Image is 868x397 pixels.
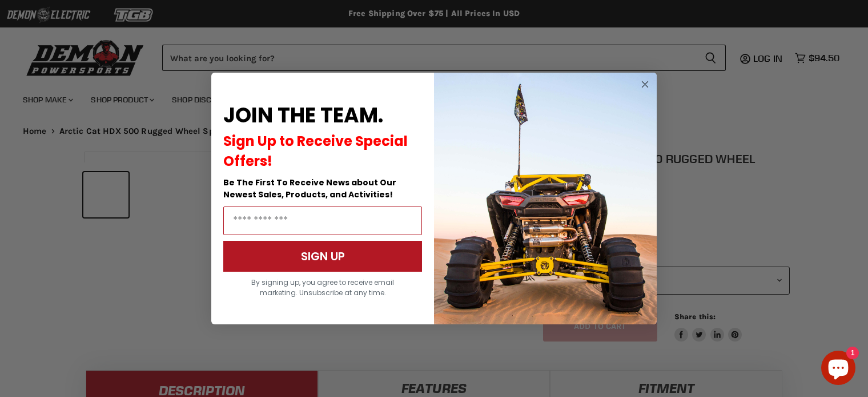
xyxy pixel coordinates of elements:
[223,101,383,130] span: JOIN THE TEAM.
[638,77,652,92] button: Close dialog
[223,132,408,170] span: Sign Up to Receive Special Offers!
[223,177,396,200] span: Be The First To Receive News about Our Newest Sales, Products, and Activities!
[223,241,422,272] button: SIGN UP
[818,351,859,388] inbox-online-store-chat: Shopify online store chat
[223,207,422,235] input: Email Address
[434,73,657,324] img: a9095488-b6e7-41ba-879d-588abfab540b.jpeg
[251,277,394,297] span: By signing up, you agree to receive email marketing. Unsubscribe at any time.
